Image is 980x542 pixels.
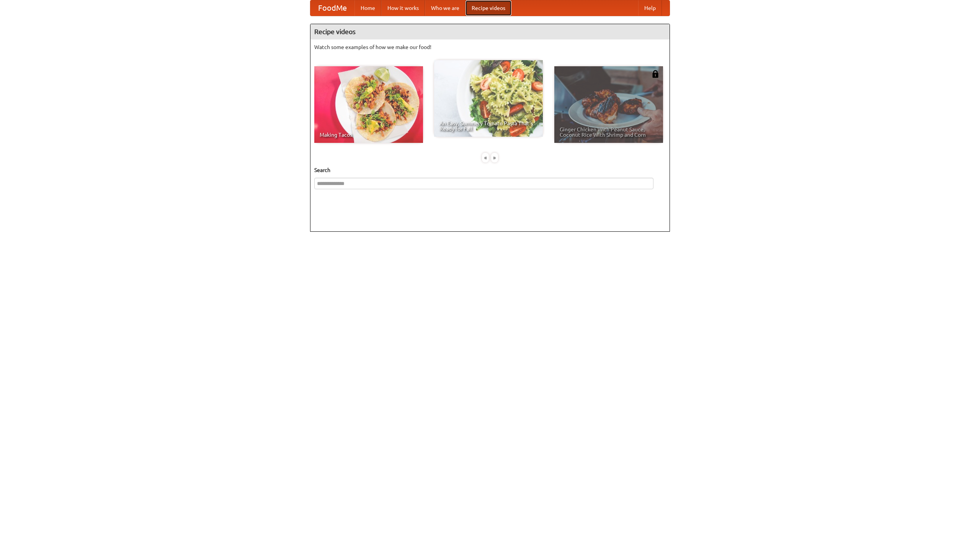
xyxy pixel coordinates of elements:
h5: Search [314,166,666,174]
h4: Recipe videos [310,24,670,39]
a: An Easy, Summery Tomato Pasta That's Ready for Fall [434,60,543,137]
div: « [482,153,489,162]
a: FoodMe [310,0,354,16]
span: An Easy, Summery Tomato Pasta That's Ready for Fall [439,121,537,131]
a: Who we are [425,0,465,16]
span: Making Tacos [320,132,418,138]
a: Help [638,0,662,16]
a: Recipe videos [465,0,511,16]
a: Making Tacos [314,66,423,143]
a: How it works [381,0,425,16]
img: 483408.png [652,70,659,78]
a: Home [354,0,381,16]
p: Watch some examples of how we make our food! [314,43,666,51]
div: » [491,153,498,162]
